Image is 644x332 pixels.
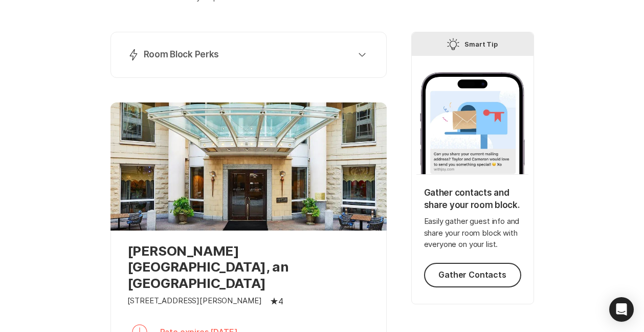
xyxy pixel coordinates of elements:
p: Room Block Perks [144,49,219,61]
p: [PERSON_NAME][GEOGRAPHIC_DATA], an [GEOGRAPHIC_DATA] [127,243,370,291]
div: Open Intercom Messenger [609,297,634,322]
p: Smart Tip [464,38,498,50]
p: 4 [278,295,283,307]
button: Gather Contacts [424,263,521,287]
button: Room Block Perks [123,45,374,65]
p: Easily gather guest info and share your room block with everyone on your list. [424,216,521,251]
p: Gather contacts and share your room block. [424,187,521,212]
p: [STREET_ADDRESS][PERSON_NAME] [127,295,262,307]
